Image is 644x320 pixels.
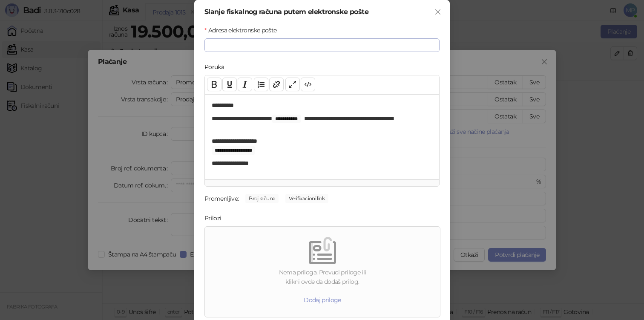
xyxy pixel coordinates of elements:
span: emptyNema priloga. Prevuci priloge iliklikni ovde da dodaš prilog.Dodaj priloge [208,230,437,314]
button: Italic [238,78,252,91]
button: Full screen [285,78,300,91]
span: Broj računa [245,194,279,203]
button: Underline [222,78,237,91]
button: Link [269,78,284,91]
button: Dodaj priloge [297,293,348,307]
label: Poruka [204,62,230,72]
button: Close [431,5,445,19]
button: Bold [207,78,221,91]
button: Code view [301,78,315,91]
button: List [254,78,268,91]
span: close [434,9,441,15]
img: empty [309,237,336,264]
div: Promenljive: [204,194,239,203]
input: Adresa elektronske pošte [204,38,440,52]
div: Nema priloga. Prevuci priloge ili klikni ovde da dodaš prilog. [208,268,437,286]
div: Slanje fiskalnog računa putem elektronske pošte [204,9,440,15]
span: Verifikacioni link [285,194,328,203]
label: Prilozi [204,213,227,223]
label: Adresa elektronske pošte [204,26,282,35]
span: Zatvori [431,9,445,15]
